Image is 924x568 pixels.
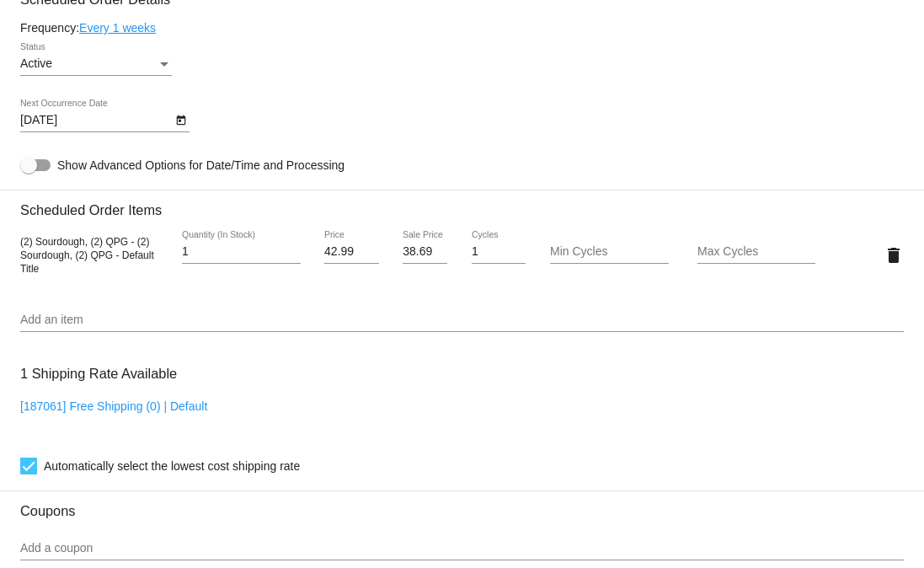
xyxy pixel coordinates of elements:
input: Min Cycles [550,245,669,259]
input: Sale Price [403,245,447,259]
a: [187061] Free Shipping (0) | Default [20,399,207,413]
span: Automatically select the lowest cost shipping rate [44,456,300,476]
mat-select: Status [20,57,172,71]
input: Quantity (In Stock) [182,245,301,259]
div: Frequency: [20,21,904,35]
span: (2) Sourdough, (2) QPG - (2) Sourdough, (2) QPG - Default Title [20,236,154,275]
input: Next Occurrence Date [20,114,172,127]
button: Open calendar [172,110,190,128]
mat-icon: delete [884,245,904,265]
input: Max Cycles [697,245,816,259]
input: Price [324,245,379,259]
a: Every 1 weeks [79,21,156,35]
h3: 1 Shipping Rate Available [20,356,177,392]
span: Active [20,56,52,70]
h3: Scheduled Order Items [20,190,904,218]
span: Show Advanced Options for Date/Time and Processing [57,157,344,174]
input: Cycles [472,245,526,259]
h3: Coupons [20,490,904,519]
input: Add a coupon [20,542,904,555]
input: Add an item [20,313,904,327]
